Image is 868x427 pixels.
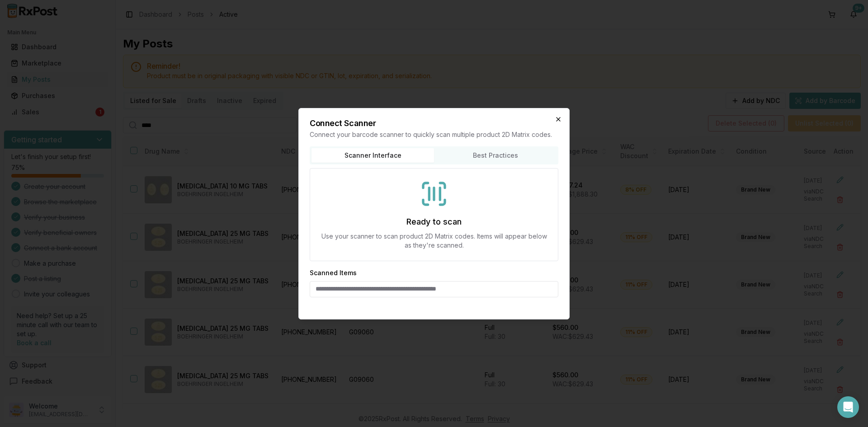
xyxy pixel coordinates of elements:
p: Use your scanner to scan product 2D Matrix codes. Items will appear below as they're scanned. [321,232,547,250]
h2: Connect Scanner [310,119,558,127]
button: Scanner Interface [311,148,434,163]
p: Connect your barcode scanner to quickly scan multiple product 2D Matrix codes. [310,130,558,139]
h3: Scanned Items [310,268,357,277]
h3: Ready to scan [406,216,462,228]
button: Best Practices [434,148,557,163]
